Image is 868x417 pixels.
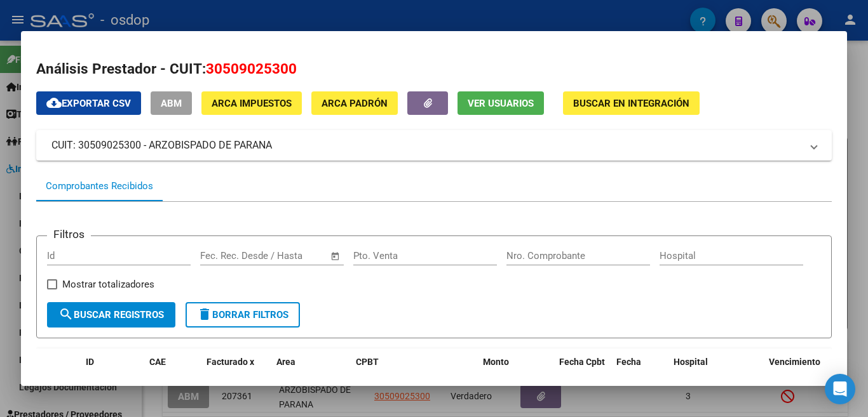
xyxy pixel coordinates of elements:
span: ID [86,357,94,367]
mat-icon: delete [197,307,212,322]
datatable-header-cell: Fecha Cpbt [554,348,611,404]
span: Fecha Recibido [616,357,652,381]
span: Exportar CSV [46,98,131,109]
datatable-header-cell: Vencimiento Auditoría [764,348,821,404]
mat-expansion-panel-header: CUIT: 30509025300 - ARZOBISPADO DE PARANA [36,130,832,161]
datatable-header-cell: Monto [478,348,554,404]
mat-panel-title: CUIT: 30509025300 - ARZOBISPADO DE PARANA [51,138,801,153]
button: Open calendar [329,249,343,263]
span: 30509025300 [206,60,297,77]
button: Borrar Filtros [186,302,300,328]
button: ARCA Padrón [311,91,398,115]
span: Mostrar totalizadores [62,277,154,292]
button: Buscar en Integración [563,91,700,115]
span: Buscar Registros [58,309,164,321]
span: Facturado x Orden De [207,357,254,381]
datatable-header-cell: CAE [144,348,201,404]
button: Buscar Registros [47,302,175,328]
span: Borrar Filtros [197,309,288,321]
datatable-header-cell: Hospital [668,348,764,404]
span: ABM [161,98,182,109]
datatable-header-cell: Area [271,348,351,404]
span: Area [276,357,295,367]
datatable-header-cell: Facturado x Orden De [201,348,271,404]
span: Hospital [674,357,708,367]
span: Fecha Cpbt [559,357,605,367]
span: Ver Usuarios [468,98,534,109]
h2: Análisis Prestador - CUIT: [36,58,832,80]
mat-icon: search [58,307,74,322]
div: Comprobantes Recibidos [46,179,153,194]
button: Ver Usuarios [458,91,544,115]
span: CAE [149,357,166,367]
button: ABM [151,91,192,115]
span: ARCA Impuestos [212,98,292,109]
datatable-header-cell: CPBT [351,348,478,404]
span: ARCA Padrón [322,98,388,109]
h3: Filtros [47,226,91,242]
span: CPBT [356,357,379,367]
input: Fecha fin [263,250,325,261]
input: Fecha inicio [200,250,252,261]
datatable-header-cell: Fecha Recibido [611,348,668,404]
span: Vencimiento Auditoría [769,357,820,381]
mat-icon: cloud_download [46,95,62,110]
datatable-header-cell: ID [81,348,144,404]
button: Exportar CSV [36,91,141,115]
div: Open Intercom Messenger [825,374,855,404]
button: ARCA Impuestos [201,91,302,115]
span: Buscar en Integración [573,98,689,109]
span: Monto [483,357,509,367]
